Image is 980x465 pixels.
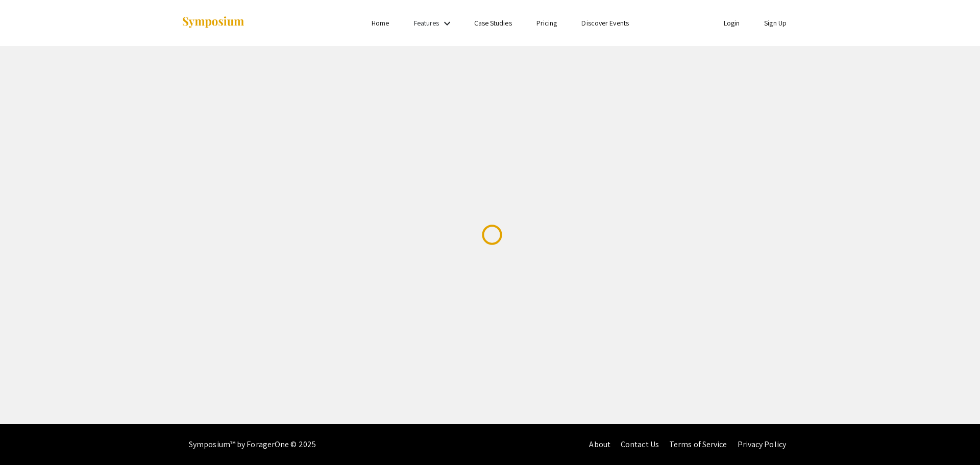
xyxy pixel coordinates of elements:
[621,439,659,450] a: Contact Us
[372,18,389,28] a: Home
[474,18,512,28] a: Case Studies
[414,18,439,28] a: Features
[589,439,610,450] a: About
[536,18,557,28] a: Pricing
[764,18,787,28] a: Sign Up
[581,18,629,28] a: Discover Events
[724,18,740,28] a: Login
[181,16,245,30] img: Symposium by ForagerOne
[669,439,727,450] a: Terms of Service
[738,439,786,450] a: Privacy Policy
[189,424,316,465] div: Symposium™ by ForagerOne © 2025
[441,17,453,30] mat-icon: Expand Features list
